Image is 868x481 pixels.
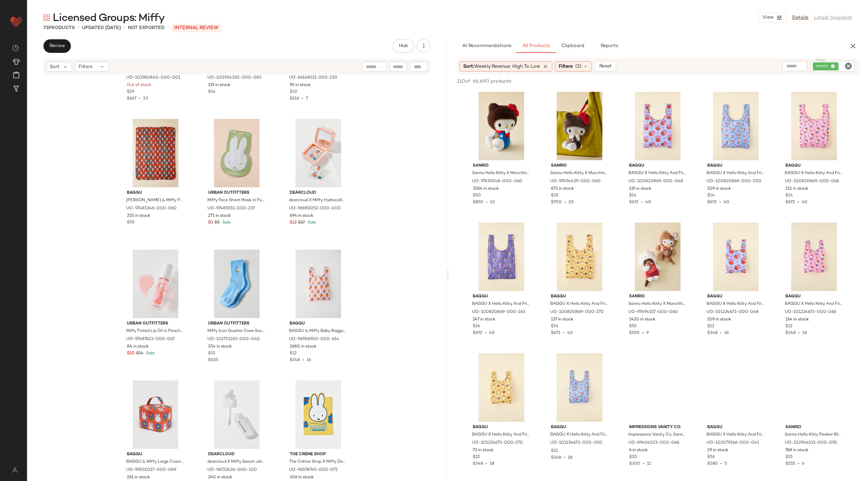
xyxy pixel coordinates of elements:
span: $14 [629,193,637,199]
span: BAGGU [629,163,686,169]
img: heart_red.DM2ytmEG.svg [9,15,23,28]
span: 23 [143,97,148,101]
span: BAGGU X Hello Kitty And Friends Standard Reusable Tote Bag in My Melody Strawberry at Urban Outfi... [628,170,686,176]
img: 101224673_050_b [546,353,614,422]
span: 261 in stock [127,475,150,481]
i: Clear Filter [844,62,852,70]
span: 40 [802,200,807,205]
span: • [299,97,306,101]
span: $17 [298,220,305,226]
span: UO-96722426-000-100 [207,467,257,473]
span: UO-97493548-000-060 [472,179,522,185]
span: UO-102721263-000-040 [207,336,260,342]
span: Weekly Revenue: High to Low [474,64,540,69]
span: dearcloud X Miffy Hydrocolloid Pimple Patch & Compact Case Set in Blemish Bunny at Urban Outfitters [289,197,346,204]
span: $50 [473,193,481,199]
span: 95 in stock [290,82,311,88]
span: 119 in stock [629,186,651,192]
span: $3 [208,220,213,226]
span: Reports [600,43,618,49]
span: 18 [490,462,494,466]
span: $348 [785,331,796,335]
span: Sale [145,351,155,356]
img: 101224673_066_b [780,223,848,291]
span: $15 [208,351,215,357]
span: $10 [127,351,135,357]
span: 109 in stock [707,186,731,192]
span: Filters [79,63,92,70]
span: Sanrio [629,294,686,300]
span: • [136,97,143,101]
span: UO-101224673-000-270 [472,440,523,446]
span: $14 [473,323,480,330]
span: 73 in stock [473,447,493,454]
span: $672 [629,200,639,205]
span: Licensed Groups: Miffy [53,12,164,25]
span: $550 [629,331,640,335]
span: 137 in stock [551,317,573,323]
span: Sort [50,63,60,70]
button: View [758,13,787,23]
span: BAGGU [707,163,764,169]
span: 255 in stock [127,213,150,219]
span: UO-97485346-000-060 [126,206,177,212]
span: UO-102982840-000-001 [126,75,180,81]
span: 2680 in stock [290,344,316,350]
span: sanrio [816,63,831,69]
span: BAGGU X Hello Kitty And Friends Baby Baggu Reusable Tote Bag in Pompompurin at Urban Outfitters [472,432,529,438]
span: BAGGU [127,190,184,196]
span: • [640,462,647,466]
span: $32 [290,89,297,95]
span: 271 in stock [208,213,231,219]
span: Impressions Vanity Co. [629,424,686,431]
span: BAGGU [551,424,608,431]
span: UO-100820869-000-050 [707,179,761,185]
img: svg%3e [43,14,50,21]
span: $672 [707,200,717,205]
span: 306 in stock [290,475,314,481]
span: $348 [551,456,561,460]
span: UO-89414023-000-066 [628,440,679,446]
span: $14 [707,193,715,199]
span: • [717,200,724,205]
span: 694 in stock [290,213,313,219]
span: 18 [802,331,807,335]
span: $14 [785,193,793,199]
span: $216 [290,97,299,101]
span: UO-102946332-000-095 [785,440,837,446]
a: Details [792,14,808,21]
span: Review [49,43,65,49]
span: Miffy Face Sheet Mask in Purifying at Urban Outfitters [207,197,265,204]
span: 10 [490,200,495,205]
span: 40 [567,331,573,335]
span: dearcloud [208,452,265,458]
span: Sanrio [473,163,530,169]
span: $667 [127,97,136,101]
img: 97494157_060_b [624,223,692,291]
span: UO-100934330-000-083 [207,75,262,81]
span: All Products [522,43,550,49]
span: BAGGU [785,294,843,300]
span: UO-97494157-000-060 [628,309,678,315]
span: $29 [127,89,134,95]
span: 5 [725,462,727,466]
span: 211 in stock [785,186,808,192]
img: 100820869_270_b [546,223,614,291]
span: $15 [785,454,793,460]
span: UO-100820869-000-270 [550,309,604,315]
img: 101224673_270_b [467,353,535,422]
button: Hub [393,39,414,53]
span: Out of stock [127,82,151,88]
span: $20 [629,454,637,460]
span: BAGGU [707,424,764,431]
span: 6 [802,462,804,466]
span: BAGGU X Hello Kitty And Friends Baby Baggu Reusable Tote Bag in My Melody Strawberry at Urban Out... [707,301,764,307]
span: UO-101224673-000-066 [785,309,836,315]
span: Reset [599,64,612,69]
span: Clipboard [561,43,584,49]
span: Miffy Tinted Lip Oil in Peachy Pink at Urban Outfitters [126,328,183,334]
span: UO-99010217-000-089 [126,467,176,473]
span: 66,690 products [473,78,511,85]
img: 97487623_067_b [121,250,190,318]
span: 768 in stock [785,447,808,454]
